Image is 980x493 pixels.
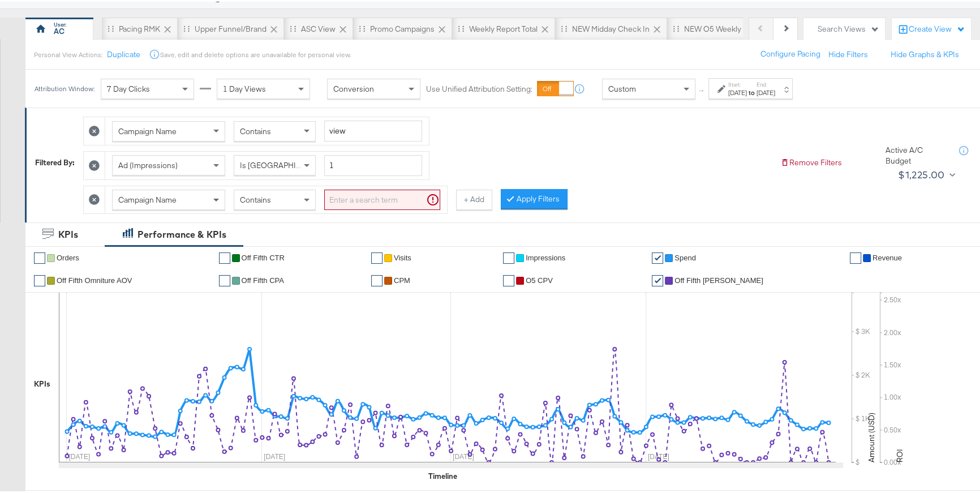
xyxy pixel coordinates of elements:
a: ✔ [219,273,230,285]
div: Filtered By: [35,156,75,166]
a: ✔ [652,251,663,262]
strong: to [747,87,757,95]
button: $1,225.00 [893,164,957,182]
div: [DATE] [728,87,747,96]
button: Hide Graphs & KPIs [891,48,959,58]
div: KPIs [34,377,50,388]
span: Campaign Name [118,125,177,135]
button: + Add [456,188,492,208]
span: Visits [394,252,411,260]
div: Drag to reorder tab [458,24,464,30]
span: Spend [674,252,696,260]
span: Campaign Name [118,193,177,203]
span: Custom [608,82,636,92]
div: Promo Campaigns [370,22,435,33]
a: ✔ [652,273,663,285]
div: Save, edit and delete options are unavailable for personal view. [160,49,351,58]
div: Drag to reorder tab [673,24,679,30]
span: 1 Day Views [223,82,266,92]
div: NEW Midday Check In [572,22,650,33]
button: Apply Filters [501,187,568,208]
div: Search Views [818,22,879,33]
div: Drag to reorder tab [359,24,365,30]
span: Off Fifth [PERSON_NAME] [674,275,763,283]
button: Duplicate [107,48,140,58]
div: Personal View Actions: [34,49,102,58]
a: ✔ [850,251,861,262]
input: Enter a search term [324,119,422,140]
span: Conversion [333,82,374,92]
span: Impressions [526,252,565,260]
div: Drag to reorder tab [108,24,114,30]
div: Attribution Window: [34,83,95,91]
input: Enter a number [324,153,422,174]
span: CPM [394,275,410,283]
div: Pacing RMK [119,22,160,33]
label: End: [757,79,775,87]
button: Configure Pacing [753,42,828,63]
button: Remove Filters [780,156,842,166]
span: Ad (Impressions) [118,158,178,169]
label: Start: [728,79,747,87]
button: Hide Filters [828,48,868,58]
a: ✔ [371,251,382,262]
div: Drag to reorder tab [561,24,567,30]
div: AC [54,24,65,35]
div: $1,225.00 [898,165,945,182]
span: Is [GEOGRAPHIC_DATA] [240,158,326,169]
div: NEW O5 Weekly Report [684,22,767,33]
div: Create View [909,22,965,33]
span: off fifth CPA [242,275,284,283]
span: 7 Day Clicks [107,82,150,92]
div: Upper Funnel/Brand [195,22,267,33]
div: Drag to reorder tab [183,24,190,30]
span: Orders [57,252,79,260]
div: [DATE] [757,87,775,96]
label: Use Unified Attribution Setting: [426,82,532,93]
span: Off Fifth Omniture AOV [57,275,132,283]
div: Drag to reorder tab [290,24,296,30]
input: Enter a search term [324,188,440,209]
text: ROI [895,447,905,461]
text: Amount (USD) [866,411,876,461]
span: Off Fifth CTR [242,252,285,260]
a: ✔ [503,273,514,285]
div: Timeline [428,469,457,480]
div: Performance & KPIs [137,226,226,239]
span: Contains [240,125,271,135]
span: O5 CPV [526,275,553,283]
div: ASC View [301,22,336,33]
div: Weekly Report Total [469,22,538,33]
span: Contains [240,193,271,203]
a: ✔ [371,273,382,285]
a: ✔ [503,251,514,262]
a: ✔ [34,251,45,262]
a: ✔ [34,273,45,285]
span: Revenue [872,252,902,260]
div: KPIs [58,226,78,239]
a: ✔ [219,251,230,262]
div: Active A/C Budget [886,143,948,164]
span: ↑ [697,87,707,91]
